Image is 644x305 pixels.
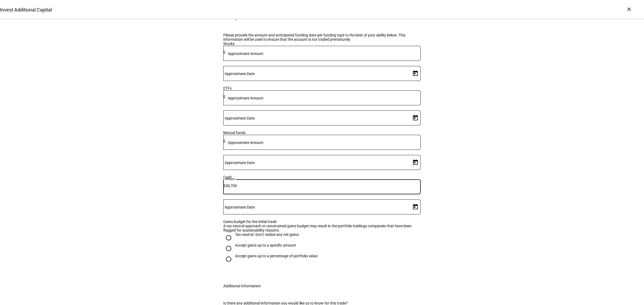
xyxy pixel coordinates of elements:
button: Open calendar [410,202,421,212]
div: Additional Information [223,284,261,288]
span: $ [223,139,225,143]
button: Open calendar [410,68,421,79]
div: Tax neutral. Don’t realize any net gains. [235,232,300,237]
div: Please provide the amount and anticipated funding date per funding type to the best of your abili... [223,33,421,42]
span: $ [223,184,225,188]
mat-label: Approximate Amount [228,140,264,145]
span: $ [223,95,225,99]
div: A tax neutral approach or constrained gains budget may result in the portfolio holdings companies... [223,224,421,232]
mat-label: Approximate Date [225,116,255,120]
div: Accept gains up to a percentage of portfolio value [235,254,317,258]
mat-label: Amount [225,177,235,181]
button: Open calendar [410,157,421,168]
div: Gains budget for the initial trade [223,220,421,224]
div: Cash [223,175,421,179]
div: Mutual funds [223,131,421,135]
button: Open calendar [410,113,421,123]
mat-label: Approximate Amount [228,51,264,56]
div: Stocks [223,42,421,46]
mat-label: Approximate Amount [228,96,264,100]
div: × [625,5,633,13]
mat-label: Approximate Date [225,72,255,76]
div: ETFs [223,86,421,90]
span: $ [223,50,225,54]
mat-label: Approximate Date [225,205,255,209]
div: Accept gains up to a specific amount [235,243,296,247]
mat-label: Approximate Date [225,161,255,165]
